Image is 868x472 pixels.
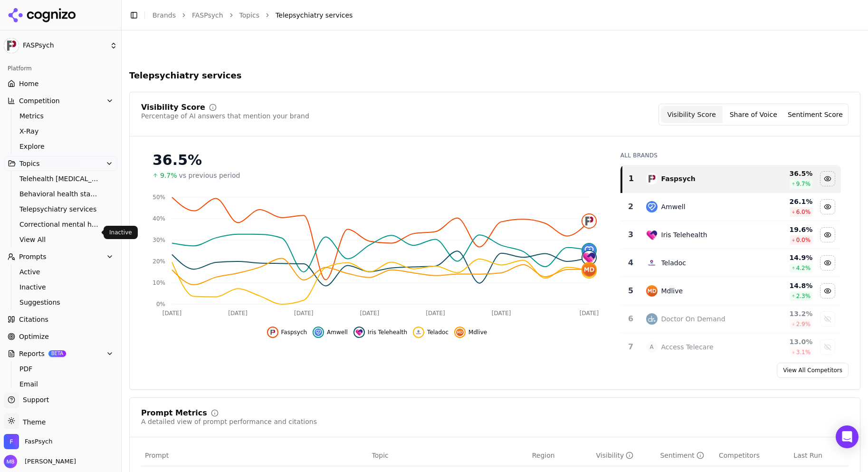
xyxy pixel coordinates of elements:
img: mdlive [646,285,658,297]
p: Inactive [109,229,132,236]
span: 3.1 % [796,348,811,356]
tspan: [DATE] [360,310,380,317]
button: Visibility Score [661,106,723,123]
tr: 7AAccess Telecare13.0%3.1%Show access telecare data [621,333,841,361]
div: Doctor On Demand [661,314,725,324]
div: 26.1 % [756,197,813,206]
span: Mdlive [468,328,487,336]
span: A [646,341,658,353]
div: Percentage of AI answers that mention your brand [141,111,309,121]
span: 9.7% [160,171,177,180]
button: Hide teladoc data [820,255,835,270]
tspan: 50% [153,194,165,201]
div: 5 [625,285,637,297]
button: ReportsBETA [4,346,117,361]
th: Last Run [790,445,849,466]
div: Open Intercom Messenger [836,425,858,448]
div: 3 [625,229,637,241]
tspan: 10% [153,279,165,286]
button: Share of Voice [723,106,784,123]
tspan: 30% [153,237,165,243]
button: Hide faspsych data [267,327,307,338]
a: Metrics [16,109,106,123]
button: Topics [4,156,117,171]
div: Amwell [661,202,686,212]
tr: 5mdliveMdlive14.8%2.3%Hide mdlive data [621,277,841,305]
span: View All [19,235,102,244]
img: faspsych [646,173,658,184]
span: Telepsychiatry services [276,10,353,20]
th: brandMentionRate [592,445,657,466]
tspan: 0% [156,301,165,308]
div: Access Telecare [661,342,714,352]
span: Prompts [19,252,47,261]
span: Correctional mental health [19,220,102,229]
div: Mdlive [661,286,683,296]
a: PDF [16,362,106,376]
a: Optimize [4,329,117,344]
span: BETA [48,350,66,357]
a: Active [16,265,106,279]
th: Prompt [141,445,368,466]
span: Inactive [19,282,102,292]
span: Topic [372,451,389,460]
img: amwell [646,201,658,212]
a: Suggestions [16,296,106,309]
span: 6.0 % [796,208,811,216]
a: Topics [239,10,260,20]
button: Hide teladoc data [413,327,448,338]
img: iris telehealth [355,328,363,336]
div: 1 [626,173,637,184]
a: Correctional mental health [16,218,106,231]
img: doctor on demand [646,313,658,325]
img: teladoc [415,328,422,336]
img: Michael Boyle [4,455,17,468]
span: Telepsychiatry services [129,69,241,82]
div: Sentiment [660,451,704,460]
span: Topics [19,159,40,168]
span: [PERSON_NAME] [21,457,76,466]
a: Telehealth [MEDICAL_DATA] [16,172,106,185]
tr: 3iris telehealthIris Telehealth19.6%0.0%Hide iris telehealth data [621,221,841,249]
span: Theme [19,418,46,426]
img: amwell [582,244,596,257]
div: Visibility [596,451,634,460]
img: faspsych [582,214,596,228]
tspan: 40% [153,215,165,222]
button: Sentiment Score [784,106,846,123]
button: Hide iris telehealth data [820,227,835,242]
span: FASPsych [23,41,106,50]
div: 2 [625,201,637,212]
img: amwell [315,328,322,336]
span: X-Ray [19,126,102,136]
span: Optimize [19,332,49,341]
nav: breadcrumb [153,10,841,20]
button: Open user button [4,455,76,468]
span: Email [19,379,102,389]
span: PDF [19,364,102,374]
img: FASPsych [4,38,19,53]
span: 4.2 % [796,264,811,272]
span: Explore [19,142,102,151]
tspan: [DATE] [580,310,599,317]
button: Prompts [4,249,117,264]
span: Amwell [327,328,348,336]
button: Show doctor on demand data [820,311,835,327]
th: Region [528,445,592,466]
div: 4 [625,257,637,269]
a: View All [16,233,106,246]
a: Home [4,76,117,91]
span: Metrics [19,111,102,121]
img: mdlive [456,328,464,336]
a: Citations [4,312,117,327]
button: Hide amwell data [820,199,835,214]
div: Visibility Score [141,104,205,111]
tr: 1faspsychFaspsych36.5%9.7%Hide faspsych data [621,165,841,193]
div: Faspsych [661,174,696,183]
span: vs previous period [179,171,240,180]
tr: 4teladocTeladoc14.9%4.2%Hide teladoc data [621,249,841,277]
img: teladoc [646,257,658,269]
button: Competition [4,93,117,108]
tspan: [DATE] [294,310,314,317]
img: faspsych [269,328,277,336]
